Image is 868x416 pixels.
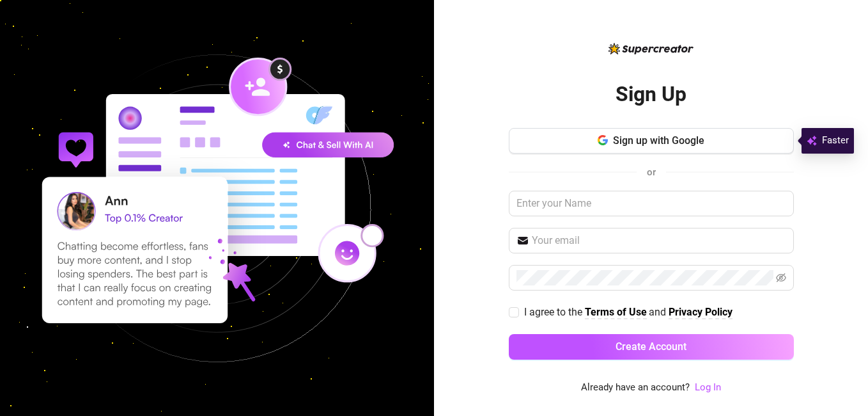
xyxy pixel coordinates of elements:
[532,233,786,248] input: Your email
[585,306,647,318] strong: Terms of Use
[649,306,669,318] span: and
[616,81,686,108] h2: Sign Up
[669,306,732,319] a: Privacy Policy
[695,381,721,393] a: Log In
[822,133,849,148] span: Faster
[581,380,690,396] span: Already have an account?
[509,191,794,216] input: Enter your Name
[695,380,721,396] a: Log In
[776,273,786,283] span: eye-invisible
[585,306,647,319] a: Terms of Use
[509,334,794,360] button: Create Account
[669,306,732,318] strong: Privacy Policy
[524,306,585,318] span: I agree to the
[509,128,794,154] button: Sign up with Google
[608,43,694,54] img: logo-BBDzfeDw.svg
[647,166,656,178] span: or
[807,133,817,148] img: svg%3e
[616,340,686,353] span: Create Account
[613,134,704,147] span: Sign up with Google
